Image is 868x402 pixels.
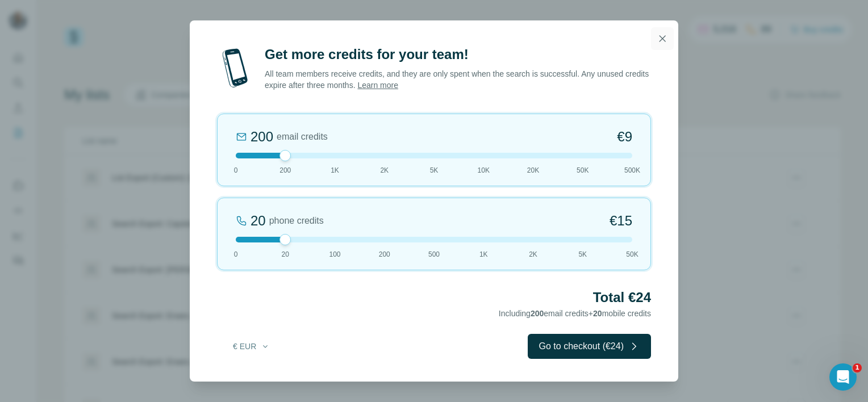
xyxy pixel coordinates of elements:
button: € EUR [225,336,278,357]
span: €15 [610,212,632,230]
span: €9 [617,128,632,146]
span: 20K [527,165,539,175]
span: 5K [578,249,587,259]
span: 1 [853,363,862,372]
span: 2K [529,249,537,259]
div: 20 [251,212,266,230]
span: phone credits [269,214,324,228]
span: 50K [626,249,638,259]
p: All team members receive credits, and they are only spent when the search is successful. Any unus... [265,68,651,91]
span: 100 [329,249,340,259]
span: 50K [577,165,589,175]
span: 0 [234,165,238,175]
span: 20 [593,309,602,318]
span: 200 [279,165,291,175]
span: email credits [277,130,328,144]
span: Including email credits + mobile credits [499,309,651,318]
button: Go to checkout (€24) [528,334,651,359]
div: 200 [251,128,273,146]
span: 20 [282,249,289,259]
span: 5K [430,165,439,175]
span: 10K [478,165,490,175]
span: 500 [428,249,440,259]
span: 1K [479,249,488,259]
iframe: Intercom live chat [829,363,857,391]
span: 500K [624,165,640,175]
span: 1K [331,165,339,175]
span: 200 [531,309,544,318]
span: 200 [379,249,390,259]
img: mobile-phone [217,45,253,91]
a: Learn more [357,81,398,90]
span: 0 [234,249,238,259]
h2: Total €24 [217,288,651,307]
span: 2K [380,165,389,175]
